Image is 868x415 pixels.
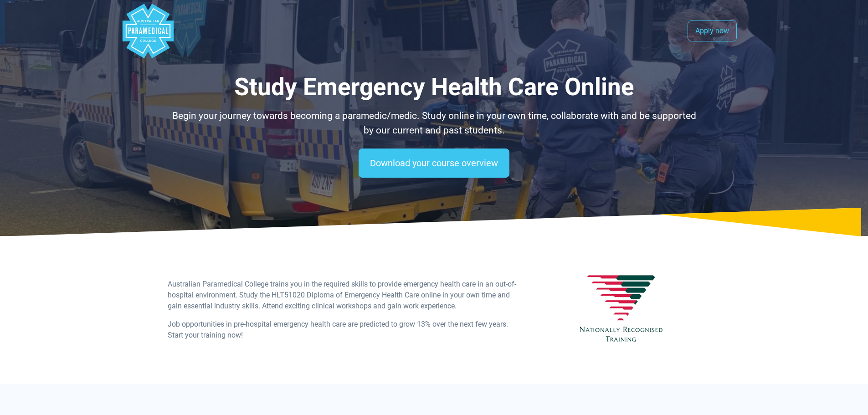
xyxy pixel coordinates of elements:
p: Begin your journey towards becoming a paramedic/medic. Study online in your own time, collaborate... [168,109,701,138]
a: Download your course overview [359,149,509,178]
a: Apply now [688,20,737,41]
p: Job opportunities in pre-hospital emergency health care are predicted to grow 13% over the next f... [168,319,519,341]
p: Australian Paramedical College trains you in the required skills to provide emergency health care... [168,279,519,312]
h1: Study Emergency Health Care Online [168,73,701,102]
div: Australian Paramedical College [121,4,175,58]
